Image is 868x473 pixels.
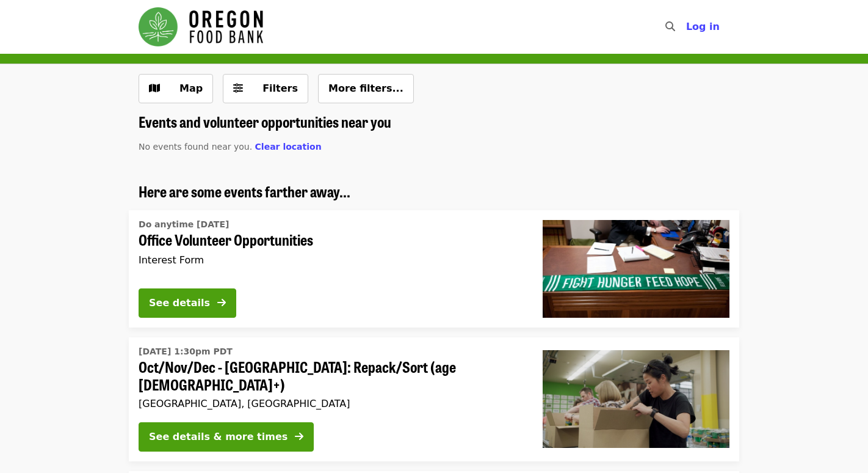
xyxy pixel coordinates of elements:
[217,297,226,309] i: arrow-right icon
[328,82,403,94] span: More filters...
[139,74,213,103] button: Show map view
[149,296,210,310] div: See details
[129,210,739,328] a: See details for "Office Volunteer Opportunities"
[149,82,160,94] i: map icon
[318,74,414,103] button: More filters...
[255,142,322,152] span: Clear location
[139,288,236,318] button: See details
[139,142,252,152] span: No events found near you.
[543,220,729,318] img: Office Volunteer Opportunities organized by Oregon Food Bank
[139,345,233,358] time: [DATE] 1:30pm PDT
[139,422,314,452] button: See details & more times
[139,358,523,394] span: Oct/Nov/Dec - [GEOGRAPHIC_DATA]: Repack/Sort (age [DEMOGRAPHIC_DATA]+)
[139,398,523,409] div: [GEOGRAPHIC_DATA], [GEOGRAPHIC_DATA]
[179,82,203,94] span: Map
[255,141,322,153] button: Clear location
[139,231,523,249] span: Office Volunteer Opportunities
[149,430,288,444] div: See details & more times
[262,82,298,94] span: Filters
[129,337,739,461] a: See details for "Oct/Nov/Dec - Portland: Repack/Sort (age 8+)"
[686,21,720,32] span: Log in
[665,21,675,32] i: search icon
[676,15,729,39] button: Log in
[139,254,204,266] span: Interest Form
[139,7,263,46] img: Oregon Food Bank - Home
[139,219,229,229] span: Do anytime [DATE]
[543,350,729,448] img: Oct/Nov/Dec - Portland: Repack/Sort (age 8+) organized by Oregon Food Bank
[233,82,243,94] i: sliders-h icon
[223,74,308,103] button: Filters (0 selected)
[139,111,391,132] span: Events and volunteer opportunities near you
[295,431,303,442] i: arrow-right icon
[139,180,350,202] span: Here are some events farther away...
[682,12,692,42] input: Search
